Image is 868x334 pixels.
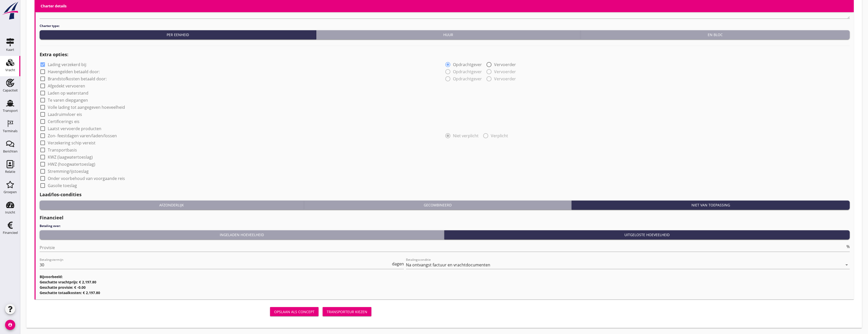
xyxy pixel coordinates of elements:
[48,176,125,181] label: Onder voorbehoud van voorgaande reis
[5,320,15,330] i: account_circle
[572,201,850,210] button: Niet van toepassing
[574,202,848,208] div: Niet van toepassing
[5,170,15,173] div: Relatie
[3,231,18,234] div: Financieel
[40,285,850,290] h3: Geschatte provisie: € -0.00
[40,290,850,295] h3: Geschatte totaalkosten: € 2,197.80
[48,147,77,153] label: Transportbasis
[406,263,490,267] div: Na ontvangst factuur en vrachtdocumenten
[40,191,850,198] h2: Laad/los-condities
[48,105,125,110] label: Volle lading tot aangegeven hoeveelheid
[323,307,371,316] button: Transporteur kiezen
[270,307,319,316] button: Opslaan als concept
[306,202,570,208] div: Gecombineerd
[494,62,516,67] label: Vervoerder
[42,232,442,237] div: Ingeladen hoeveelheid
[5,211,15,214] div: Inzicht
[48,98,88,103] label: Te varen diepgangen
[40,24,850,28] h4: Charter type:
[48,133,117,138] label: Zon- feestdagen varen/laden/lossen
[845,245,850,249] div: %
[40,51,850,58] h2: Extra opties:
[318,32,578,37] div: Huur
[48,155,93,160] label: KWZ (laagwatertoeslag)
[1,1,19,20] img: logo-small.a267ee39.svg
[3,109,18,112] div: Transport
[40,30,316,39] button: Per eenheid
[48,183,77,188] label: Gasolie toeslag
[48,90,88,96] label: Laden op waterstand
[42,32,314,37] div: Per eenheid
[327,309,367,314] div: Transporteur kiezen
[3,89,18,92] div: Capaciteit
[40,279,850,285] h3: Geschatte vrachtprijs: € 2,197.80
[446,232,848,237] div: Uitgeloste hoeveelheid
[40,224,850,228] h4: Betaling over:
[40,244,845,252] input: Provisie
[3,150,18,153] div: Berichten
[40,274,850,279] h3: Bijvoorbeeld:
[844,262,850,268] i: arrow_drop_down
[583,32,848,37] div: En bloc
[48,112,82,117] label: Laadruimvloer eis
[316,30,580,39] button: Huur
[4,190,17,194] div: Groepen
[42,202,302,208] div: Afzonderlijk
[48,76,107,81] label: Brandstofkosten betaald door:
[48,169,89,174] label: Stremming/ijstoeslag
[48,140,96,145] label: Verzekering schip vereist
[274,309,314,314] div: Opslaan als concept
[453,62,482,67] label: Opdrachtgever
[48,119,80,124] label: Certificerings eis
[5,68,15,72] div: Vracht
[40,230,444,239] button: Ingeladen hoeveelheid
[48,162,95,167] label: HWZ (hoogwatertoeslag)
[444,230,850,239] button: Uitgeloste hoeveelheid
[48,62,87,67] label: Lading verzekerd bij:
[6,48,14,51] div: Kaart
[391,262,404,266] div: dagen
[40,201,304,210] button: Afzonderlijk
[304,201,572,210] button: Gecombineerd
[48,69,100,74] label: Havengelden betaald door:
[581,30,850,39] button: En bloc
[40,261,391,269] input: Betalingstermijn
[48,83,85,88] label: Afgedekt vervoeren
[40,214,850,221] h2: Financieel
[3,129,18,133] div: Terminals
[48,126,101,131] label: Laatst vervoerde producten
